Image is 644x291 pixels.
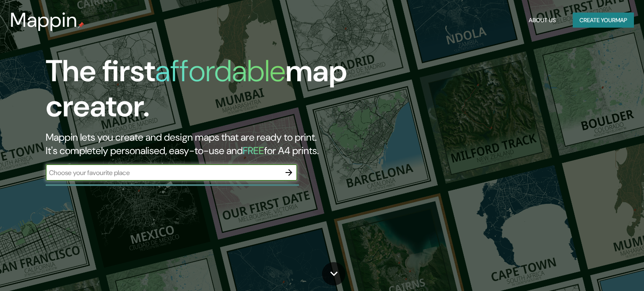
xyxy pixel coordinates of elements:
img: mappin-pin [78,22,84,28]
input: Choose your favourite place [46,168,280,178]
h3: Mappin [10,8,78,32]
h1: The first map creator. [46,54,368,131]
h2: Mappin lets you create and design maps that are ready to print. It's completely personalised, eas... [46,131,368,157]
button: About Us [525,13,559,28]
h1: affordable [155,52,286,90]
h5: FREE [243,144,264,157]
button: Create yourmap [573,13,634,28]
